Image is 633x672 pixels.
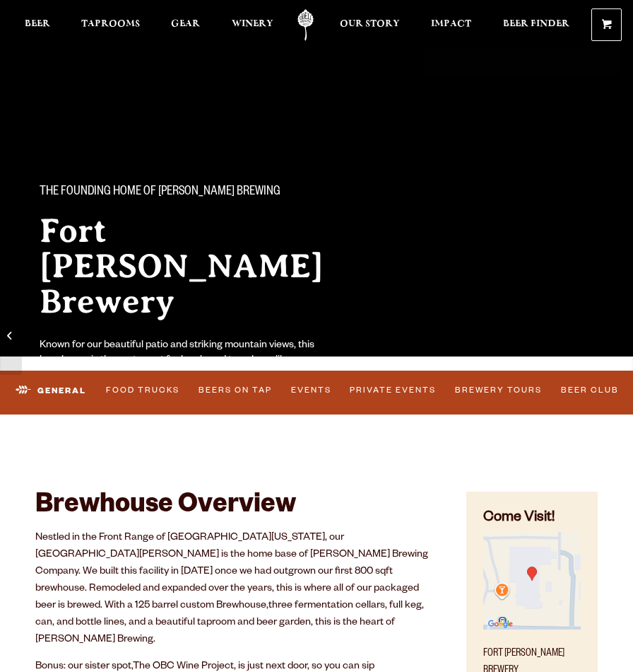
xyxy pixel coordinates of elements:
[25,18,50,30] span: Beer
[232,9,273,41] a: Winery
[288,9,324,41] a: Odell Home
[40,213,345,319] h2: Fort [PERSON_NAME] Brewery
[483,622,581,634] a: Find on Google Maps (opens in a new window)
[81,9,140,41] a: Taprooms
[345,376,441,406] a: Private Events
[431,18,471,30] span: Impact
[451,376,547,406] a: Brewery Tours
[232,18,273,30] span: Winery
[10,374,92,407] a: General
[35,530,431,649] p: Nestled in the Front Range of [GEOGRAPHIC_DATA][US_STATE], our [GEOGRAPHIC_DATA][PERSON_NAME] is ...
[102,376,184,406] a: Food Trucks
[194,376,277,406] a: Beers on Tap
[25,9,50,41] a: Beer
[503,18,569,30] span: Beer Finder
[35,492,431,523] h2: Brewhouse Overview
[40,339,345,369] div: Known for our beautiful patio and striking mountain views, this brewhouse is the go-to spot for l...
[556,376,623,406] a: Beer Club
[171,9,200,41] a: Gear
[425,48,621,74] p: No products in the cart.
[40,183,280,202] span: The Founding Home of [PERSON_NAME] Brewing
[81,18,140,30] span: Taprooms
[340,9,400,41] a: Our Story
[340,18,400,30] span: Our Story
[483,509,581,529] h4: Come Visit!
[35,601,424,646] span: three fermentation cellars, full keg, can, and bottle lines, and a beautiful taproom and beer gar...
[171,18,200,30] span: Gear
[431,9,471,41] a: Impact
[483,532,581,630] img: Small thumbnail of location on map
[286,376,336,406] a: Events
[503,9,569,41] a: Beer Finder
